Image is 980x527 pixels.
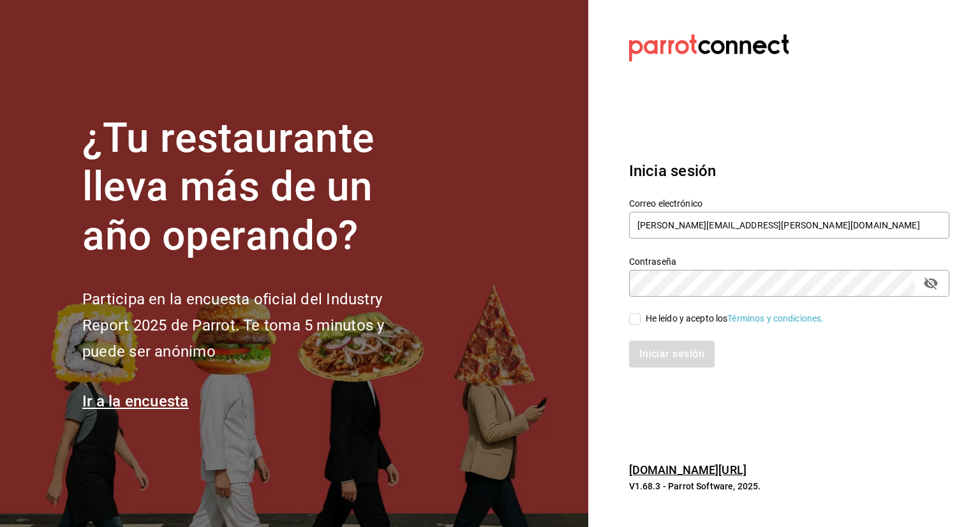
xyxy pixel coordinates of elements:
div: He leído y acepto los [646,312,824,325]
p: V1.68.3 - Parrot Software, 2025. [629,480,949,493]
h2: Participa en la encuesta oficial del Industry Report 2025 de Parrot. Te toma 5 minutos y puede se... [82,286,427,364]
h3: Inicia sesión [629,160,949,182]
a: [DOMAIN_NAME][URL] [629,463,746,477]
a: Términos y condiciones. [727,313,824,323]
label: Correo electrónico [629,198,949,207]
label: Contraseña [629,256,949,265]
a: Ir a la encuesta [82,392,189,410]
h1: ¿Tu restaurante lleva más de un año operando? [82,114,427,261]
button: passwordField [920,272,942,294]
input: Ingresa tu correo electrónico [629,212,949,239]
